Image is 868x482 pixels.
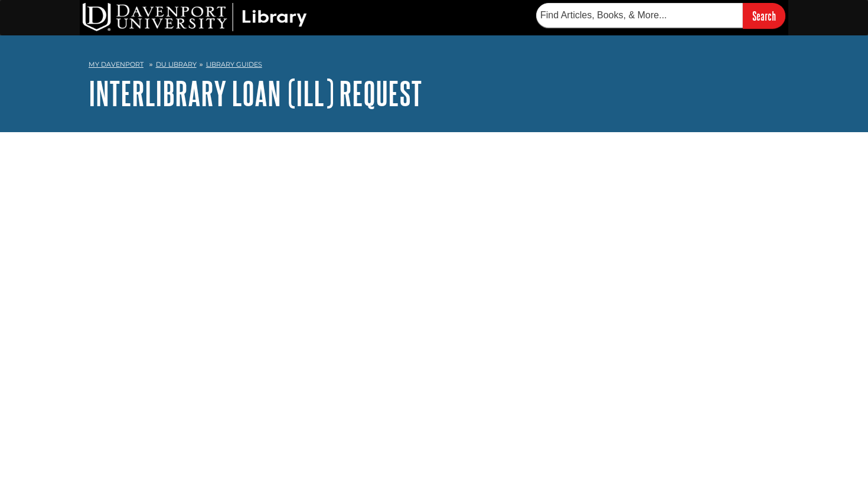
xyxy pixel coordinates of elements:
input: Search [743,3,785,28]
a: DU Library [156,60,197,68]
a: My Davenport [89,60,143,70]
img: DU Library [83,3,307,31]
input: Find Articles, Books, & More... [536,3,743,28]
nav: breadcrumb [89,57,779,76]
a: Interlibrary Loan (ILL) Request [89,75,422,112]
form: Searches DU Library's articles, books, and more [536,3,785,28]
a: Library Guides [206,60,262,68]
